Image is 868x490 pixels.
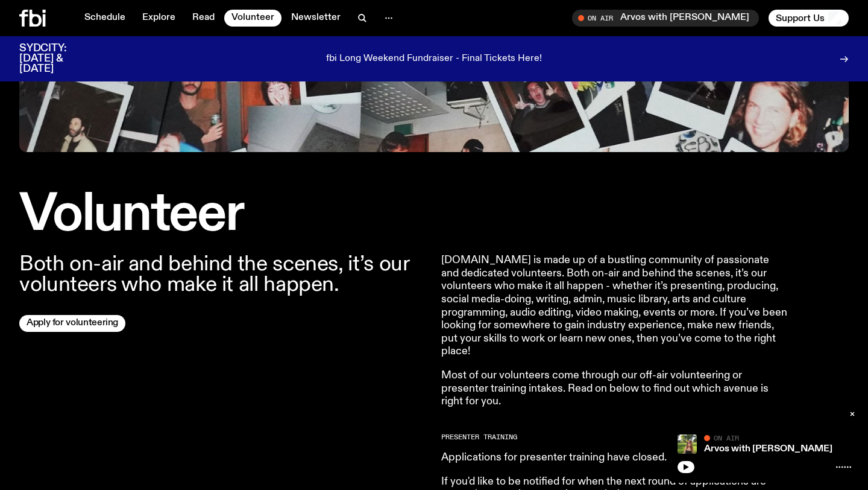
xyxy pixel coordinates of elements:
[704,444,832,454] a: Arvos with [PERSON_NAME]
[769,10,849,27] button: Support Us
[19,315,125,332] a: Apply for volunteering
[19,191,427,240] h1: Volunteer
[714,434,739,442] span: On Air
[77,10,133,27] a: Schedule
[776,13,825,24] span: Support Us
[441,434,788,441] h2: Presenter Training
[572,10,759,27] button: On AirArvos with [PERSON_NAME]
[185,10,222,27] a: Read
[326,54,542,65] p: fbi Long Weekend Fundraiser - Final Tickets Here!
[224,10,281,27] a: Volunteer
[284,10,348,27] a: Newsletter
[441,451,788,465] p: Applications for presenter training have closed.
[678,434,697,454] img: Lizzie Bowles is sitting in a bright green field of grass, with dark sunglasses and a black top. ...
[19,254,427,295] p: Both on-air and behind the scenes, it’s our volunteers who make it all happen.
[135,10,183,27] a: Explore
[19,43,96,74] h3: SYDCITY: [DATE] & [DATE]
[441,254,788,358] p: [DOMAIN_NAME] is made up of a bustling community of passionate and dedicated volunteers. Both on-...
[441,369,788,409] p: Most of our volunteers come through our off-air volunteering or presenter training intakes. Read ...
